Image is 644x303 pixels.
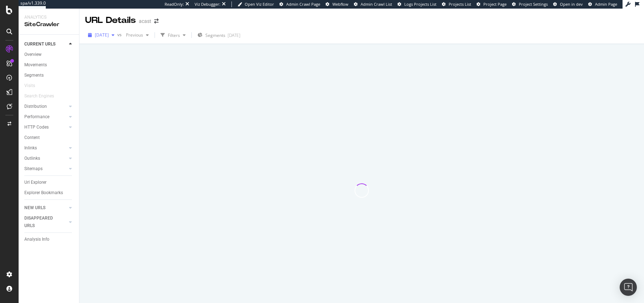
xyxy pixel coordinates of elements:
div: CURRENT URLS [24,40,55,48]
div: Content [24,134,40,141]
span: Project Page [483,1,507,7]
div: Explorer Bookmarks [24,189,63,197]
div: Open Intercom Messenger [620,279,637,296]
a: Url Explorer [24,179,74,186]
div: Inlinks [24,144,37,152]
div: NEW URLS [24,204,45,212]
div: URL Details [85,14,136,27]
span: vs [117,32,123,38]
div: Overview [24,51,42,58]
div: Url Explorer [24,179,47,186]
span: Open Viz Editor [245,1,274,7]
div: Search Engines [24,92,54,100]
span: Open in dev [560,1,583,7]
div: Outlinks [24,155,40,162]
span: Project Settings [519,1,548,7]
a: Sitemaps [24,165,67,173]
button: Segments[DATE] [195,29,243,41]
span: 2025 Oct. 6th [95,32,109,38]
span: Previous [123,32,143,38]
a: Admin Crawl List [354,1,392,7]
a: Admin Page [588,1,617,7]
a: Inlinks [24,144,67,152]
div: Analysis Info [24,236,49,243]
a: Projects List [442,1,471,7]
span: Admin Crawl Page [286,1,320,7]
div: DISAPPEARED URLS [24,215,60,230]
a: Segments [24,72,74,79]
a: HTTP Codes [24,124,67,131]
span: Admin Crawl List [361,1,392,7]
a: Performance [24,113,67,121]
span: Logs Projects List [404,1,436,7]
div: SiteCrawler [24,20,73,29]
div: Viz Debugger: [195,1,220,7]
div: [DATE] [228,32,240,38]
a: Visits [24,82,42,90]
a: Analysis Info [24,236,74,243]
div: arrow-right-arrow-left [154,19,158,24]
div: acast [139,18,151,25]
a: Webflow [326,1,348,7]
a: DISAPPEARED URLS [24,215,67,230]
a: Project Page [477,1,507,7]
span: Admin Page [595,1,617,7]
button: Previous [123,29,152,41]
a: Open Viz Editor [238,1,274,7]
div: Performance [24,113,49,121]
a: Logs Projects List [397,1,436,7]
a: Open in dev [553,1,583,7]
div: Distribution [24,103,47,110]
div: ReadOnly: [165,1,184,7]
a: Outlinks [24,155,67,162]
div: Analytics [24,14,73,20]
div: Visits [24,82,35,90]
a: Explorer Bookmarks [24,189,74,197]
div: Filters [168,32,180,38]
div: Segments [24,72,44,79]
button: Filters [158,29,189,41]
a: Admin Crawl Page [279,1,320,7]
span: Webflow [332,1,348,7]
div: HTTP Codes [24,124,49,131]
a: Overview [24,51,74,58]
a: CURRENT URLS [24,40,67,48]
a: Content [24,134,74,141]
button: [DATE] [85,29,117,41]
a: Search Engines [24,92,61,100]
a: Distribution [24,103,67,110]
div: Sitemaps [24,165,43,173]
a: Movements [24,61,74,69]
a: NEW URLS [24,204,67,212]
span: Projects List [449,1,471,7]
div: Movements [24,61,47,69]
a: Project Settings [512,1,548,7]
span: Segments [205,32,225,38]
